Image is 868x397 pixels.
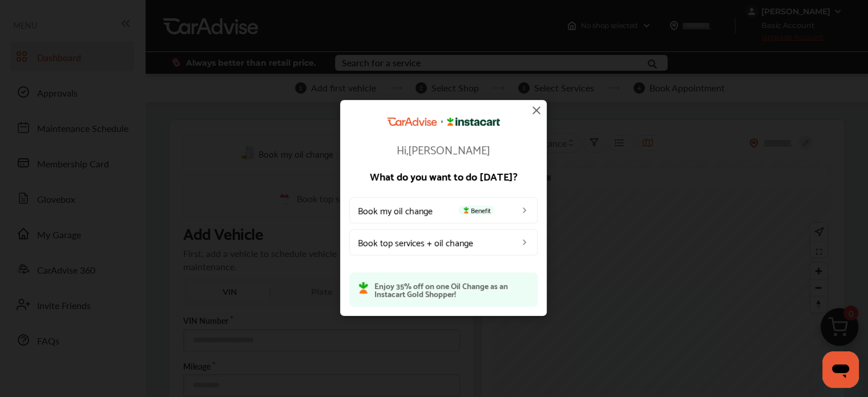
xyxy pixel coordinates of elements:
[358,281,369,294] img: instacart-icon.73bd83c2.svg
[374,281,528,297] p: Enjoy 35% off on one Oil Change as an Instacart Gold Shopper!
[349,197,538,223] a: Book my oil changeBenefit
[520,205,529,214] img: left_arrow_icon.0f472efe.svg
[349,170,538,181] p: What do you want to do [DATE]?
[349,228,538,255] a: Book top services + oil change
[530,103,543,117] img: close-icon.a004319c.svg
[462,206,471,213] img: instacart-icon.73bd83c2.svg
[822,351,859,388] iframe: Button to launch messaging window
[387,117,500,126] img: CarAdvise Instacart Logo
[520,237,529,246] img: left_arrow_icon.0f472efe.svg
[349,143,538,154] p: Hi, [PERSON_NAME]
[458,205,494,214] span: Benefit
